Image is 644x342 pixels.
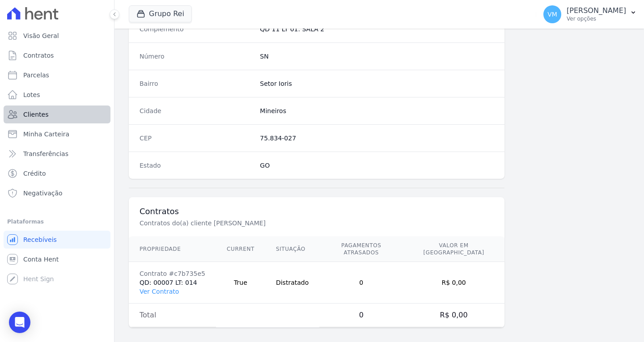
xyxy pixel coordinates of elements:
div: Plataformas [7,216,107,227]
th: Propriedade [129,236,216,262]
div: Contrato #c7b735e5 [140,269,205,278]
td: 0 [319,304,403,327]
dt: Complemento [140,25,253,34]
span: Visão Geral [23,31,59,40]
td: R$ 0,00 [403,262,504,304]
p: [PERSON_NAME] [567,6,626,15]
a: Negativação [4,184,110,202]
span: Clientes [23,110,48,119]
td: True [216,262,265,304]
a: Recebíveis [4,231,110,249]
a: Crédito [4,165,110,182]
td: Total [129,304,216,327]
dd: GO [260,161,494,170]
button: Grupo Rei [129,5,192,22]
p: Ver opções [567,15,626,22]
th: Pagamentos Atrasados [319,236,403,262]
a: Lotes [4,86,110,104]
dd: Setor Ioris [260,79,494,88]
a: Minha Carteira [4,125,110,143]
dt: CEP [140,134,253,143]
a: Contratos [4,46,110,64]
span: Crédito [23,169,46,178]
h3: Contratos [140,206,494,217]
span: Lotes [23,90,40,99]
a: Ver Contrato [140,288,179,295]
th: Current [216,236,265,262]
span: Transferências [23,149,68,158]
span: Contratos [23,51,54,60]
dt: Cidade [140,106,253,115]
td: R$ 0,00 [403,304,504,327]
span: Recebíveis [23,235,57,244]
td: QD: 00007 LT: 014 [129,262,216,304]
th: Situação [265,236,319,262]
p: Contratos do(a) cliente [PERSON_NAME] [140,219,440,228]
td: 0 [319,262,403,304]
a: Parcelas [4,66,110,84]
dd: QD 11 LT 01. SALA 2 [260,25,494,34]
dd: 75.834-027 [260,134,494,143]
span: VM [547,11,557,17]
dd: Mineiros [260,106,494,115]
span: Conta Hent [23,255,59,264]
td: Distratado [265,262,319,304]
a: Clientes [4,106,110,123]
button: VM [PERSON_NAME] Ver opções [536,2,644,27]
a: Transferências [4,145,110,163]
dt: Estado [140,161,253,170]
dt: Número [140,52,253,61]
span: Negativação [23,189,63,198]
th: Valor em [GEOGRAPHIC_DATA] [403,236,504,262]
span: Parcelas [23,71,49,80]
span: Minha Carteira [23,130,69,139]
dd: SN [260,52,494,61]
div: Open Intercom Messenger [9,312,30,333]
a: Visão Geral [4,27,110,45]
a: Conta Hent [4,250,110,268]
dt: Bairro [140,79,253,88]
